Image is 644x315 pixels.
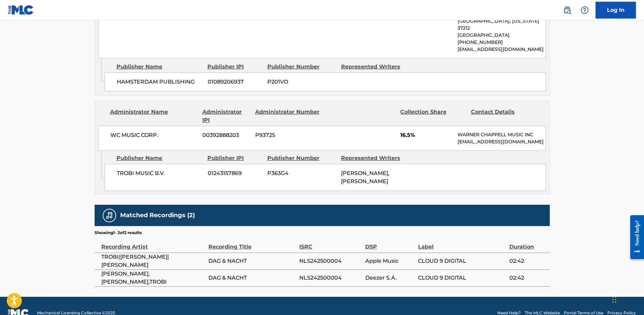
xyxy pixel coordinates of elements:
div: Publisher Name [116,63,202,71]
div: Publisher Number [267,63,336,71]
p: [EMAIL_ADDRESS][DOMAIN_NAME] [457,46,545,53]
div: Help [578,3,591,17]
div: Contact Details [471,108,536,124]
p: [EMAIL_ADDRESS][DOMAIN_NAME] [457,138,545,145]
span: Deezer S.A. [365,274,415,282]
h5: Matched Recordings (2) [120,211,195,219]
div: Administrator Number [255,108,320,124]
div: Recording Title [208,236,296,251]
span: Apple Music [365,257,415,265]
img: help [581,6,589,14]
span: TROBI MUSIC B.V. [117,169,203,177]
span: DAG & NACHT [208,274,296,282]
div: Recording Artist [101,236,205,251]
div: DSP [365,236,415,251]
iframe: Chat Widget [610,283,644,315]
div: Administrator Name [110,108,197,124]
div: Administrator IPI [202,108,250,124]
div: Publisher Number [267,154,336,162]
div: Publisher Name [116,154,202,162]
span: 00392888203 [202,131,250,139]
span: 01243157869 [208,169,262,177]
img: MLC Logo [8,5,34,15]
span: NLS242500004 [299,274,362,282]
span: [PERSON_NAME], [PERSON_NAME] [341,170,389,184]
span: P363G4 [267,169,336,177]
div: Publisher IPI [207,63,262,71]
img: Matched Recordings [105,211,113,220]
iframe: Resource Center [625,213,644,262]
span: 02:42 [509,274,546,282]
a: Log In [596,2,636,19]
a: Public Search [561,3,574,17]
span: P201VO [267,78,336,86]
span: 01089206937 [208,78,262,86]
span: [PERSON_NAME],[PERSON_NAME],TROBI [101,270,205,286]
div: Duration [509,236,546,251]
div: Represented Writers [341,63,410,71]
span: DAG & NACHT [208,257,296,265]
p: Showing 1 - 2 of 2 results [95,230,142,236]
span: 16.5% [400,131,452,139]
div: Represented Writers [341,154,410,162]
span: 02:42 [509,257,546,265]
p: WARNER CHAPPELL MUSIC INC [457,131,545,138]
span: CLOUD 9 DIGITAL [418,257,506,265]
span: TROBI|[PERSON_NAME]|[PERSON_NAME] [101,253,205,269]
p: [PHONE_NUMBER] [457,39,545,46]
div: Slepen [612,289,616,310]
span: P93725 [255,131,320,139]
div: Chatwidget [610,283,644,315]
div: Publisher IPI [207,154,262,162]
span: CLOUD 9 DIGITAL [418,274,506,282]
div: ISRC [299,236,362,251]
img: search [563,6,571,14]
div: Collection Share [400,108,466,124]
span: WC MUSIC CORP. [110,131,198,139]
span: NLS242500004 [299,257,362,265]
p: [GEOGRAPHIC_DATA], [US_STATE] 37212 [457,18,545,32]
span: HAMSTERDAM PUBLISHING [117,78,203,86]
p: [GEOGRAPHIC_DATA] [457,32,545,39]
div: Label [418,236,506,251]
